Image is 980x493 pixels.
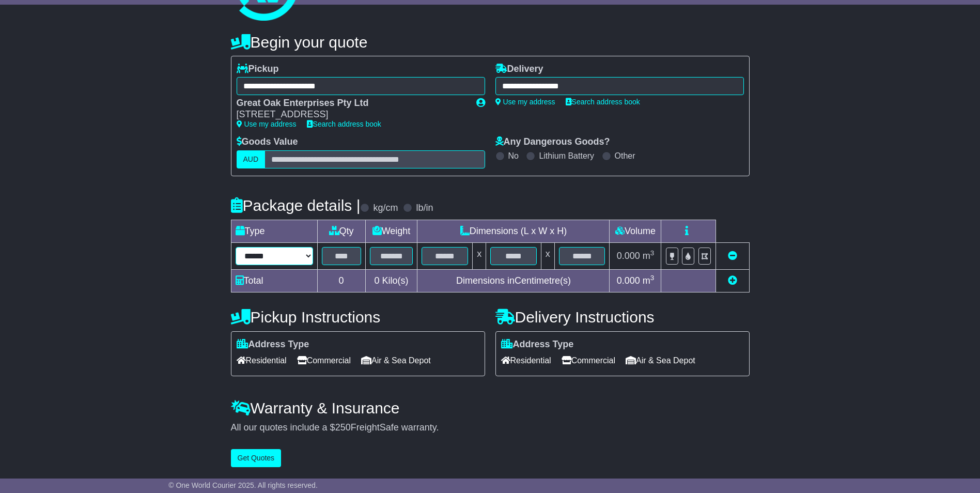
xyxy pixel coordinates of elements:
[317,269,365,292] td: 0
[231,399,750,417] h4: Warranty & Insurance
[566,98,640,106] a: Search address book
[374,275,379,286] span: 0
[495,64,543,75] label: Delivery
[562,352,615,368] span: Commercial
[643,275,655,286] span: m
[231,220,317,242] td: Type
[495,309,750,326] h4: Delivery Instructions
[335,422,351,433] span: 250
[650,274,655,282] sup: 3
[541,242,554,269] td: x
[237,150,266,168] label: AUD
[237,339,309,350] label: Address Type
[168,481,318,489] span: © One World Courier 2025. All rights reserved.
[361,352,431,368] span: Air & Sea Depot
[307,120,381,128] a: Search address book
[317,220,365,242] td: Qty
[365,269,417,292] td: Kilo(s)
[501,339,574,350] label: Address Type
[237,98,466,109] div: Great Oak Enterprises Pty Ltd
[231,269,317,292] td: Total
[231,309,485,326] h4: Pickup Instructions
[508,151,519,161] label: No
[416,203,433,214] label: lb/in
[501,352,551,368] span: Residential
[495,136,610,148] label: Any Dangerous Goods?
[231,449,282,467] button: Get Quotes
[728,275,737,286] a: Add new item
[473,242,486,269] td: x
[297,352,351,368] span: Commercial
[617,275,640,286] span: 0.000
[617,251,640,261] span: 0.000
[643,251,655,261] span: m
[365,220,417,242] td: Weight
[231,197,361,214] h4: Package details |
[539,151,594,161] label: Lithium Battery
[231,34,750,51] h4: Begin your quote
[615,151,635,161] label: Other
[626,352,695,368] span: Air & Sea Depot
[237,64,279,75] label: Pickup
[373,203,398,214] label: kg/cm
[237,136,298,148] label: Goods Value
[237,109,466,120] div: [STREET_ADDRESS]
[231,422,750,434] div: All our quotes include a $ FreightSafe warranty.
[237,352,287,368] span: Residential
[417,220,610,242] td: Dimensions (L x W x H)
[237,120,297,128] a: Use my address
[728,251,737,261] a: Remove this item
[495,98,555,106] a: Use my address
[610,220,661,242] td: Volume
[650,249,655,257] sup: 3
[417,269,610,292] td: Dimensions in Centimetre(s)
